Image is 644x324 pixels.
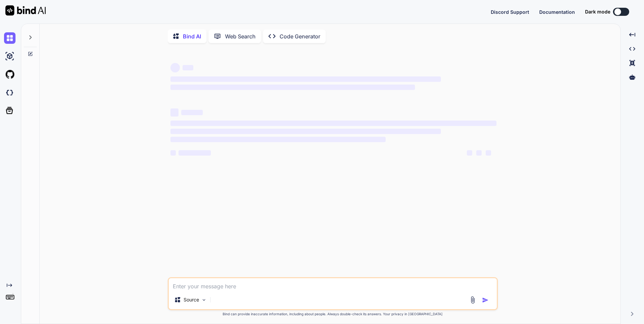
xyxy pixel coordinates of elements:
span: ‌ [170,63,180,72]
span: ‌ [170,137,386,142]
p: Bind can provide inaccurate information, including about people. Always double-check its answers.... [168,312,498,317]
img: attachment [469,296,477,304]
img: githubLight [4,69,15,80]
img: darkCloudIdeIcon [4,87,15,98]
p: Code Generator [280,32,320,40]
span: ‌ [181,110,203,115]
span: ‌ [170,121,496,126]
img: ai-studio [4,51,15,62]
span: ‌ [467,150,472,156]
span: Dark mode [585,8,610,15]
span: ‌ [170,76,441,82]
span: ‌ [170,108,179,117]
img: chat [4,32,15,44]
span: ‌ [170,85,415,90]
span: ‌ [170,150,176,156]
span: Discord Support [491,9,529,15]
span: ‌ [486,150,491,156]
span: ‌ [170,129,441,134]
img: icon [482,297,489,303]
span: ‌ [179,150,211,156]
span: Documentation [539,9,575,15]
span: ‌ [476,150,482,156]
span: ‌ [183,65,193,70]
p: Bind AI [183,32,201,40]
p: Web Search [225,32,256,40]
button: Discord Support [491,8,529,15]
button: Documentation [539,8,575,15]
img: Bind AI [5,5,46,15]
p: Source [184,296,199,303]
img: Pick Models [201,297,207,303]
